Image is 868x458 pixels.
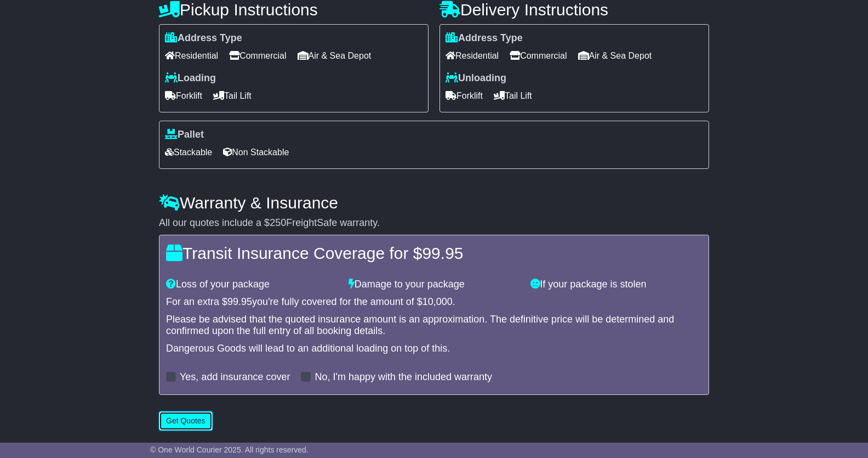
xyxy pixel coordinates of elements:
[439,1,709,19] h4: Delivery Instructions
[165,87,202,104] span: Forklift
[446,87,483,104] span: Forklift
[159,411,213,431] button: Get Quotes
[315,371,492,383] label: No, I'm happy with the included warranty
[510,47,567,64] span: Commercial
[298,47,372,64] span: Air & Sea Depot
[446,32,523,44] label: Address Type
[165,144,212,161] span: Stackable
[165,129,204,141] label: Pallet
[270,217,286,228] span: 250
[165,47,218,64] span: Residential
[223,144,289,161] span: Non Stackable
[578,47,652,64] span: Air & Sea Depot
[166,296,702,308] div: For an extra $ you're fully covered for the amount of $ .
[227,296,252,307] span: 99.95
[494,87,532,104] span: Tail Lift
[159,1,429,19] h4: Pickup Instructions
[446,72,506,84] label: Unloading
[159,217,709,229] div: All our quotes include a $ FreightSafe warranty.
[422,244,463,262] span: 99.95
[165,32,242,44] label: Address Type
[166,314,702,337] div: Please be advised that the quoted insurance amount is an approximation. The definitive price will...
[213,87,252,104] span: Tail Lift
[343,279,526,291] div: Damage to your package
[161,279,343,291] div: Loss of your package
[422,296,453,307] span: 10,000
[446,47,499,64] span: Residential
[180,371,290,383] label: Yes, add insurance cover
[229,47,286,64] span: Commercial
[159,194,709,212] h4: Warranty & Insurance
[150,445,309,454] span: © One World Courier 2025. All rights reserved.
[525,279,707,291] div: If your package is stolen
[166,244,702,262] h4: Transit Insurance Coverage for $
[165,72,216,84] label: Loading
[166,343,702,355] div: Dangerous Goods will lead to an additional loading on top of this.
